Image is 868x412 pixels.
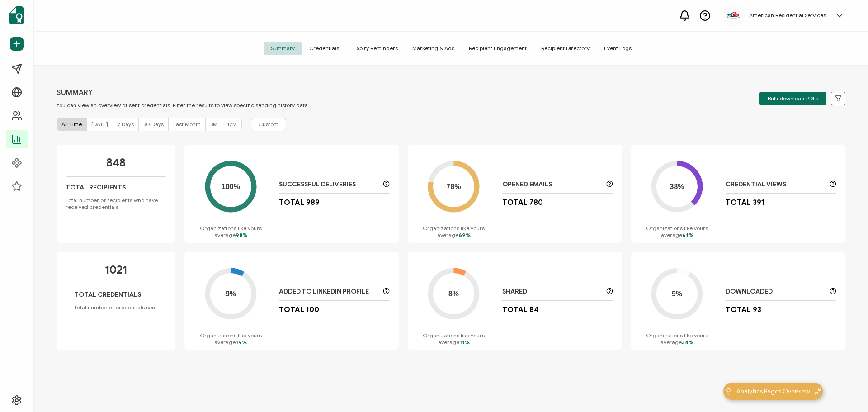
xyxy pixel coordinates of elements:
span: Expiry Reminders [346,42,405,55]
span: 3M [210,121,217,128]
p: Organizations like yours average [640,332,714,346]
p: 1021 [105,263,127,277]
p: Total 989 [279,198,320,207]
iframe: Chat Widget [823,369,868,412]
span: 30 Days [143,121,164,128]
span: Last Month [173,121,201,128]
span: Recipient Directory [534,42,597,55]
p: Total 780 [502,198,543,207]
span: 11% [459,339,470,346]
span: 12M [227,121,237,128]
span: Summary [264,42,302,55]
p: Organizations like yours average [193,332,268,346]
p: Downloaded [726,288,825,296]
p: Total 100 [279,305,319,314]
p: Successful Deliveries [279,180,378,189]
p: You can view an overview of sent credentials. Filter the results to view specific sending history... [57,102,309,109]
span: Recipient Engagement [462,42,534,55]
p: Total 391 [726,198,764,207]
span: Bulk download PDFs [768,96,818,101]
span: 19% [236,339,247,346]
p: SUMMARY [57,88,309,97]
h5: American Residential Services [749,12,826,19]
button: Custom [251,118,286,131]
span: Custom [259,120,278,128]
img: db2c6d1d-95b6-4946-8eb1-cdceab967bda.png [726,11,740,20]
span: 7 Days [118,121,134,128]
p: Opened Emails [502,180,602,189]
p: Added to LinkedIn Profile [279,288,378,296]
span: All Time [61,121,82,128]
p: Organizations like yours average [417,332,491,346]
p: Total Recipients [66,184,126,191]
p: Total number of credentials sent. [74,304,158,311]
button: Bulk download PDFs [759,92,826,105]
p: 848 [106,156,126,170]
img: sertifier-logomark-colored.svg [9,6,24,24]
p: Total number of recipients who have received credentials. [66,197,166,210]
p: Total 93 [726,305,761,314]
span: 61% [682,232,693,238]
span: 34% [682,339,693,346]
span: 69% [458,232,471,238]
span: [DATE] [91,121,108,128]
span: Marketing & Ads [405,42,462,55]
p: Credential Views [726,180,825,189]
p: Organizations like yours average [193,225,268,238]
span: Analytics Pages Overview [736,387,810,396]
p: Organizations like yours average [640,225,714,238]
p: Shared [502,288,602,296]
p: Organizations like yours average [417,225,491,238]
p: Total Credentials [74,291,141,298]
p: Total 84 [502,305,539,314]
span: Credentials [302,42,346,55]
span: 98% [236,232,247,238]
span: Event Logs [597,42,639,55]
img: minimize-icon.svg [815,388,821,395]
